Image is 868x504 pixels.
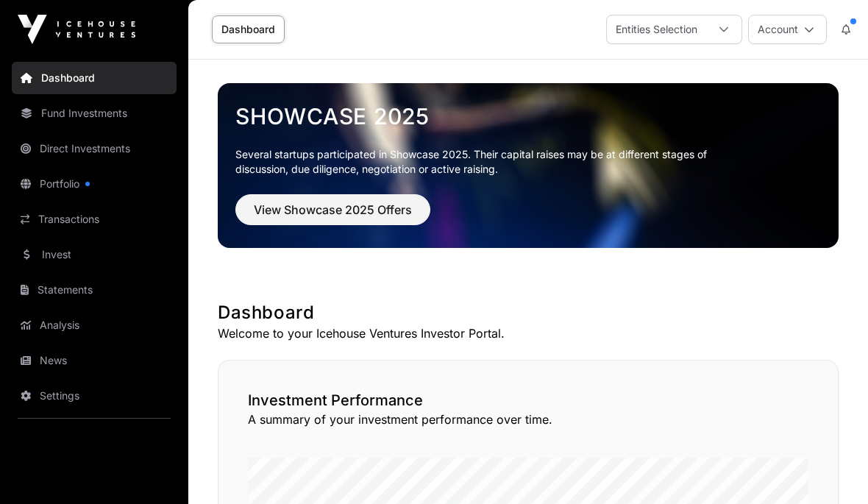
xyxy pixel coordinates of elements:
button: Account [748,15,827,44]
a: Settings [12,380,177,412]
iframe: Chat Widget [794,433,868,504]
div: Entities Selection [607,15,706,43]
a: Dashboard [12,62,177,94]
a: Dashboard [212,15,285,43]
a: Direct Investments [12,132,177,165]
a: Invest [12,238,177,271]
p: Several startups participated in Showcase 2025. Their capital raises may be at different stages o... [235,147,730,177]
a: Portfolio [12,168,177,200]
a: Fund Investments [12,97,177,129]
img: Showcase 2025 [218,83,839,248]
a: News [12,344,177,377]
a: Transactions [12,203,177,235]
a: Statements [12,274,177,306]
img: Icehouse Ventures Logo [18,15,135,44]
p: Welcome to your Icehouse Ventures Investor Portal. [218,324,839,342]
h1: Dashboard [218,301,839,324]
h2: Investment Performance [248,390,808,411]
a: Showcase 2025 [235,103,821,129]
span: View Showcase 2025 Offers [254,201,412,219]
button: View Showcase 2025 Offers [235,194,430,225]
a: View Showcase 2025 Offers [235,209,430,224]
a: Analysis [12,309,177,341]
p: A summary of your investment performance over time. [248,411,808,428]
